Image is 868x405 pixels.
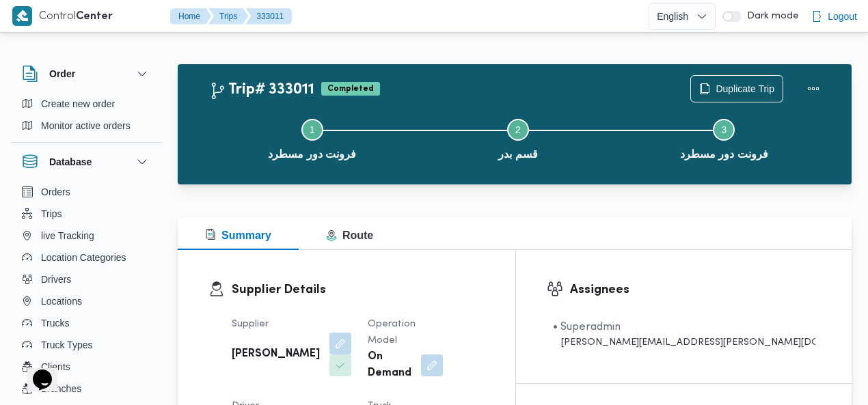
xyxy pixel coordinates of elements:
button: Actions [800,75,827,102]
span: Operation Model [368,320,416,345]
h2: Trip# 333011 [209,81,314,99]
button: Logout [806,3,863,30]
span: Locations [41,293,82,309]
button: Duplicate Trip [690,75,783,102]
span: 2 [515,124,521,135]
h3: Supplier Details [232,281,485,299]
button: Truck Types [16,334,156,356]
span: Truck Types [41,337,92,353]
button: Order [22,66,150,82]
b: Completed [327,85,374,93]
span: live Tracking [41,227,94,244]
button: 333011 [245,8,292,25]
h3: Assignees [570,281,821,299]
button: Drivers [16,268,156,290]
button: Create new order [16,93,156,115]
span: Orders [41,184,70,200]
span: Logout [828,8,857,25]
span: Route [326,229,373,241]
span: 3 [721,124,727,135]
span: Trips [41,206,62,222]
span: 1 [310,124,315,135]
button: Locations [16,290,156,312]
button: Orders [16,181,156,203]
span: • Superadmin mohamed.nabil@illa.com.eg [553,319,815,350]
img: X8yXhbKr1z7QwAAAABJRU5ErkJggg== [12,6,32,26]
span: Branches [41,380,81,397]
span: Duplicate Trip [716,81,774,97]
span: Dark mode [742,11,799,22]
b: [PERSON_NAME] [232,346,320,363]
button: قسم بدر [415,102,621,173]
button: Trucks [16,312,156,334]
span: قسم بدر [498,146,537,163]
span: Location Categories [41,249,126,266]
h3: Database [49,154,92,170]
span: Drivers [41,271,71,288]
button: Clients [16,356,156,378]
button: Monitor active orders [16,115,156,137]
div: Order [11,93,161,142]
button: فرونت دور مسطرد [621,102,827,173]
div: • Superadmin [553,319,815,335]
iframe: chat widget [14,350,57,391]
button: Trips [208,8,248,25]
button: Trips [16,203,156,225]
b: Center [76,12,113,22]
span: Monitor active orders [41,117,131,134]
h3: Order [49,66,75,82]
span: Supplier [232,320,269,329]
span: فرونت دور مسطرد [268,146,356,163]
button: فرونت دور مسطرد [209,102,415,173]
button: Home [170,8,211,25]
button: Location Categories [16,247,156,268]
b: On Demand [368,349,411,382]
span: Create new order [41,96,115,112]
button: Branches [16,378,156,400]
span: Trucks [41,315,69,331]
span: Completed [321,82,380,96]
span: فرونت دور مسطرد [680,146,768,163]
div: [PERSON_NAME][EMAIL_ADDRESS][PERSON_NAME][DOMAIN_NAME] [553,335,815,350]
span: Summary [205,229,271,241]
button: live Tracking [16,225,156,247]
button: Database [22,154,150,170]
